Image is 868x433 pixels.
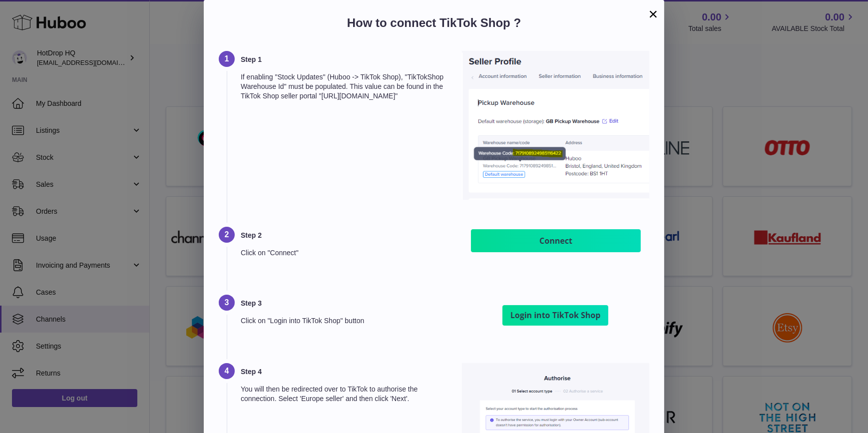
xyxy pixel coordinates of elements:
img: Step 2 helper image [468,227,643,254]
p: If enabling "Stock Updates" (Huboo -> TikTok Shop), "TikTokShop Warehouse Id" must be populated. ... [241,72,449,101]
img: Step 1 helper image [462,51,649,199]
p: You will then be redirected over to TikTok to authorise the connection. Select 'Europe seller' an... [241,385,449,404]
h3: Step 2 [241,231,449,240]
h3: Step 1 [241,55,449,64]
button: × [647,8,659,20]
h3: Step 4 [241,367,449,377]
h3: Step 3 [241,299,449,308]
h2: How to connect TikTok Shop ? [219,15,649,36]
img: Step 3 helper image [493,295,618,336]
p: Click on "Connect" [241,248,449,258]
p: Click on "Login into TikTok Shop" button [241,316,449,326]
